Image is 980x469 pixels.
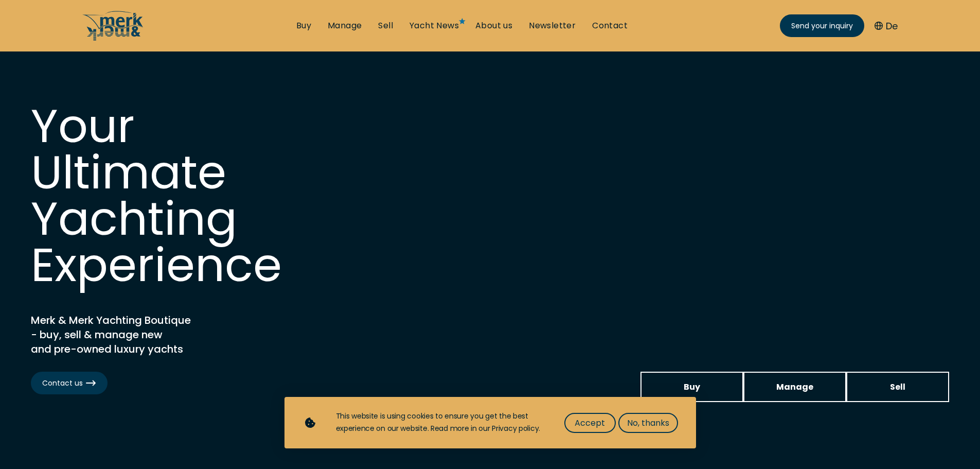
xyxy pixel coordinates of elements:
a: Buy [640,372,743,402]
span: Contact us [42,378,96,389]
a: Newsletter [529,20,576,31]
h2: Merk & Merk Yachting Boutique - buy, sell & manage new and pre-owned luxury yachts [31,313,288,356]
span: Accept [575,416,605,429]
a: Sell [846,372,949,402]
button: De [875,19,898,33]
span: Manage [776,380,813,393]
button: Accept [564,413,616,433]
button: No, thanks [618,413,678,433]
span: No, thanks [627,416,669,429]
a: Yacht News [409,20,459,31]
a: Contact [592,20,628,31]
a: Privacy policy [492,423,539,433]
a: About us [475,20,512,31]
h1: Your Ultimate Yachting Experience [31,103,340,288]
span: Sell [890,380,905,393]
span: Buy [684,380,700,393]
a: Contact us [31,372,108,394]
a: Sell [378,20,393,31]
a: Buy [296,20,311,31]
a: Send your inquiry [780,14,864,37]
a: Manage [328,20,362,31]
div: This website is using cookies to ensure you get the best experience on our website. Read more in ... [336,410,544,435]
span: Send your inquiry [791,21,853,31]
a: Manage [743,372,846,402]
